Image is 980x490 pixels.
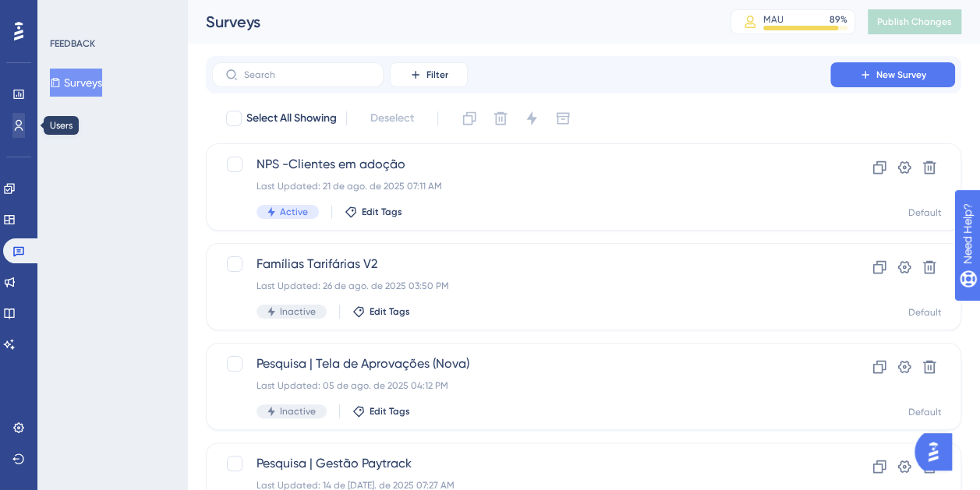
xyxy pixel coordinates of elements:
div: Default [908,306,942,319]
span: Famílias Tarifárias V2 [256,255,786,273]
div: Default [908,406,942,418]
span: Filter [426,69,448,81]
span: Edit Tags [370,405,410,418]
span: Deselect [370,109,414,128]
div: Default [908,206,942,219]
span: New Survey [876,69,926,81]
button: Edit Tags [345,206,402,218]
button: Deselect [356,104,428,132]
div: 89 % [830,13,847,26]
button: New Survey [830,62,955,87]
button: Edit Tags [352,405,410,418]
span: Select All Showing [246,109,337,128]
span: Pesquisa | Tela de Aprovações (Nova) [256,354,786,373]
span: Pesquisa | Gestão Paytrack [256,454,786,473]
span: Inactive [280,305,316,318]
button: Edit Tags [352,305,410,318]
span: Edit Tags [362,206,402,218]
input: Search [244,69,370,80]
span: Need Help? [37,4,97,23]
div: Last Updated: 05 de ago. de 2025 04:12 PM [256,379,786,392]
span: Edit Tags [370,305,410,318]
span: NPS -Clientes em adoção [256,155,786,174]
button: Surveys [50,69,102,97]
div: MAU [763,13,784,26]
div: FEEDBACK [50,37,95,50]
button: Publish Changes [868,9,961,34]
iframe: UserGuiding AI Assistant Launcher [915,428,961,475]
span: Active [280,206,308,218]
button: Filter [390,62,468,87]
div: Last Updated: 21 de ago. de 2025 07:11 AM [256,180,786,192]
span: Publish Changes [877,16,952,28]
div: Surveys [206,11,692,33]
span: Inactive [280,405,316,418]
div: Last Updated: 26 de ago. de 2025 03:50 PM [256,280,786,292]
